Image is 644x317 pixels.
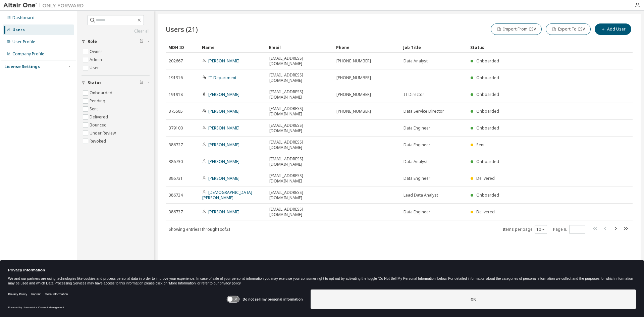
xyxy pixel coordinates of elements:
a: [PERSON_NAME] [208,159,239,164]
span: Delivered [476,209,495,215]
span: [EMAIL_ADDRESS][DOMAIN_NAME] [269,106,330,117]
span: Data Engineer [404,176,430,181]
button: Add User [595,23,631,35]
label: Sent [90,105,99,113]
span: Items per page [503,225,547,234]
span: [EMAIL_ADDRESS][DOMAIN_NAME] [269,72,330,83]
span: Data Analyst [404,58,428,64]
div: MDH ID [168,42,197,53]
a: [DEMOGRAPHIC_DATA][PERSON_NAME] [202,190,252,201]
div: Status [470,42,598,53]
span: Sent [476,142,485,148]
div: User Profile [12,39,35,45]
span: Users (21) [166,24,198,34]
span: Data Analyst [404,159,428,164]
span: IT Director [404,92,424,97]
span: Status [88,80,102,86]
button: 10 [536,227,545,232]
a: Clear all [82,29,150,34]
span: 379100 [169,125,183,131]
label: User [90,64,100,72]
span: Page n. [553,225,585,234]
span: [EMAIL_ADDRESS][DOMAIN_NAME] [269,190,330,201]
button: Status [82,75,150,90]
span: Onboarded [476,75,499,81]
span: [EMAIL_ADDRESS][DOMAIN_NAME] [269,89,330,100]
span: [EMAIL_ADDRESS][DOMAIN_NAME] [269,123,330,134]
span: Onboarded [476,58,499,64]
span: 202667 [169,58,183,64]
span: Onboarded [476,108,499,114]
label: Under Review [90,129,117,137]
img: Altair One [3,2,87,9]
span: [PHONE_NUMBER] [336,92,371,97]
div: Email [269,42,331,53]
a: [PERSON_NAME] [208,175,239,181]
span: Clear filter [140,80,144,86]
span: Data Service Director [404,109,444,114]
div: Users [12,27,25,33]
span: Showing entries 1 through 10 of 21 [169,226,231,232]
a: [PERSON_NAME] [208,142,239,148]
span: [EMAIL_ADDRESS][DOMAIN_NAME] [269,156,330,167]
label: Admin [90,56,103,64]
a: IT Department [208,75,236,81]
div: Job Title [403,42,465,53]
span: 386731 [169,176,183,181]
span: Lead Data Analyst [404,193,438,198]
div: License Settings [4,64,40,69]
span: 386737 [169,209,183,215]
label: Onboarded [90,89,114,97]
span: 386734 [169,193,183,198]
span: Onboarded [476,159,499,164]
label: Delivered [90,113,109,121]
span: 191918 [169,92,183,97]
div: Name [202,42,264,53]
a: [PERSON_NAME] [208,108,239,114]
span: [PHONE_NUMBER] [336,75,371,81]
label: Owner [90,48,104,56]
div: Company Profile [12,51,44,57]
span: [EMAIL_ADDRESS][DOMAIN_NAME] [269,173,330,184]
span: [PHONE_NUMBER] [336,109,371,114]
span: [EMAIL_ADDRESS][DOMAIN_NAME] [269,56,330,66]
label: Pending [90,97,107,105]
span: 386727 [169,142,183,148]
span: [PHONE_NUMBER] [336,58,371,64]
span: Data Engineer [404,142,430,148]
span: Data Engineer [404,125,430,131]
span: [EMAIL_ADDRESS][DOMAIN_NAME] [269,140,330,150]
a: [PERSON_NAME] [208,209,239,215]
button: Role [82,34,150,49]
span: Delivered [476,175,495,181]
a: [PERSON_NAME] [208,92,239,97]
span: 386730 [169,159,183,164]
a: [PERSON_NAME] [208,58,239,64]
span: [EMAIL_ADDRESS][DOMAIN_NAME] [269,207,330,217]
span: Onboarded [476,192,499,198]
label: Bounced [90,121,108,129]
div: Phone [336,42,398,53]
div: Dashboard [12,15,35,20]
span: Clear filter [140,39,144,44]
span: 191916 [169,75,183,81]
span: Onboarded [476,125,499,131]
span: Data Engineer [404,209,430,215]
button: Import From CSV [491,23,542,35]
span: Role [88,39,97,44]
span: 375585 [169,109,183,114]
label: Revoked [90,137,107,145]
span: Onboarded [476,92,499,97]
a: [PERSON_NAME] [208,125,239,131]
button: Export To CSV [546,23,591,35]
